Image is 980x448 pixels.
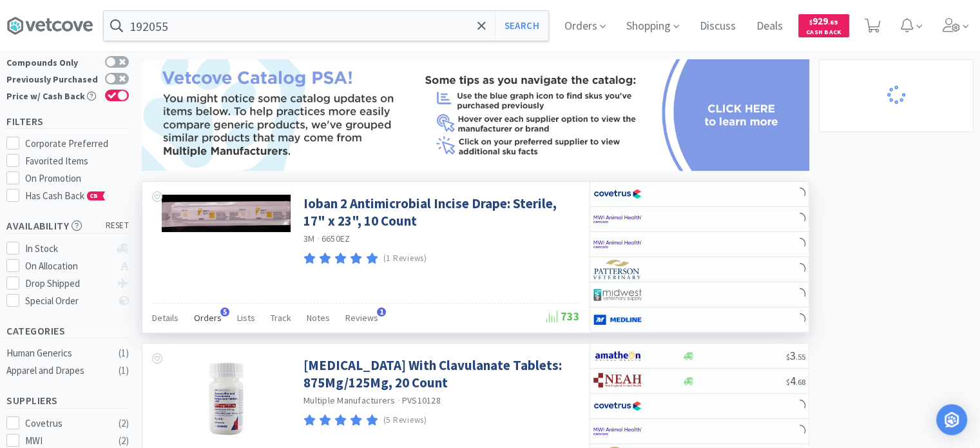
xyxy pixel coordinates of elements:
span: Notes [307,312,330,324]
img: f5e969b455434c6296c6d81ef179fa71_3.png [593,260,642,279]
div: Compounds Only [6,56,99,67]
div: Special Order [25,293,111,309]
img: f6b2451649754179b5b4e0c70c3f7cb0_2.png [593,422,642,441]
span: 1 [377,307,386,317]
img: 4dd14cff54a648ac9e977f0c5da9bc2e_5.png [593,285,642,304]
div: Open Intercom Messenger [936,404,967,435]
span: · [317,233,320,244]
a: Discuss [695,21,741,32]
button: Search [495,11,548,41]
div: Covetrus [25,416,105,431]
span: Track [271,312,291,324]
input: Search by item, sku, manufacturer, ingredient, size... [104,11,548,41]
img: cf250445803e4988a419f914b262aa3f.png [142,59,809,171]
div: ( 1 ) [119,346,129,361]
img: a646391c64b94eb2892348a965bf03f3_134.png [593,310,642,329]
div: Human Generics [6,346,111,361]
div: Favorited Items [25,153,130,169]
span: Lists [237,312,255,324]
img: f6b2451649754179b5b4e0c70c3f7cb0_2.png [593,235,642,254]
div: In Stock [25,241,111,257]
div: Corporate Preferred [25,136,130,151]
span: · [398,394,400,406]
h5: Filters [6,114,129,129]
span: . 68 [796,377,805,387]
img: f6b2451649754179b5b4e0c70c3f7cb0_2.png [593,209,642,229]
span: Cash Back [806,29,841,37]
img: f688ee23200a4d2083ab973221e33e5e_167649.jpeg [162,195,291,232]
span: $ [809,18,812,26]
span: reset [106,219,130,233]
a: [MEDICAL_DATA] With Clavulanate Tablets: 875Mg/125Mg, 20 Count [303,356,577,392]
img: 3331a67d23dc422aa21b1ec98afbf632_11.png [593,346,642,365]
span: Reviews [345,312,378,324]
span: 4 [786,373,805,388]
div: Price w/ Cash Back [6,90,99,101]
span: 6650EZ [322,233,351,244]
span: Has Cash Back [25,190,106,202]
span: 3 [786,348,805,363]
span: . 55 [796,352,805,362]
p: (1 Reviews) [383,252,427,266]
span: 5 [220,307,229,317]
a: Ioban 2 Antimicrobial Incise Drape: Sterile, 17" x 23", 10 Count [303,195,577,230]
div: Apparel and Drapes [6,363,111,378]
h5: Availability [6,219,129,233]
span: 929 [809,15,838,27]
img: 77fca1acd8b6420a9015268ca798ef17_1.png [593,184,642,204]
div: On Allocation [25,258,111,274]
a: Multiple Manufacturers [303,394,396,406]
div: Drop Shipped [25,276,111,291]
a: Deals [751,21,788,32]
img: 77fca1acd8b6420a9015268ca798ef17_1.png [593,396,642,416]
span: Details [152,312,178,324]
div: ( 1 ) [119,363,129,378]
p: (5 Reviews) [383,414,427,427]
span: Orders [194,312,222,324]
div: On Promotion [25,171,130,186]
a: $929.69Cash Back [798,8,849,43]
h5: Suppliers [6,393,129,408]
div: ( 2 ) [119,416,129,431]
span: 733 [546,309,580,324]
span: . 69 [828,18,838,26]
img: c73380972eee4fd2891f402a8399bcad_92.png [593,371,642,391]
span: PVS10128 [402,394,441,406]
h5: Categories [6,324,129,338]
a: 3M [303,233,315,244]
span: $ [786,352,790,362]
span: CB [88,192,101,200]
span: $ [786,377,790,387]
div: Previously Purchased [6,73,99,84]
img: 7f50f3c40b234722bf803fc313dd19aa_140352.jpeg [184,356,268,440]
